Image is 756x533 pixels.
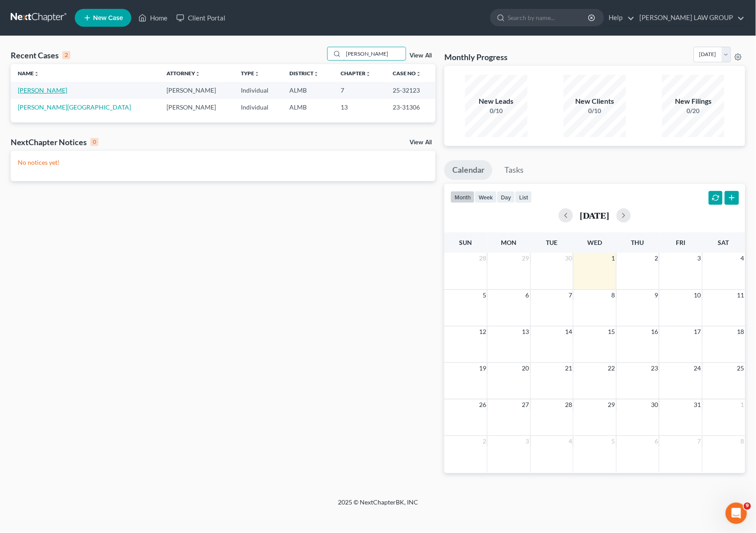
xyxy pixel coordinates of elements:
a: Nameunfold_more [18,70,39,77]
a: View All [410,53,432,59]
a: Attorneyunfold_more [167,70,200,77]
a: View All [410,139,432,146]
span: 28 [478,253,487,264]
span: 6 [525,290,530,301]
div: Recent Cases [11,50,70,61]
span: 31 [693,399,702,410]
td: [PERSON_NAME] [159,82,234,98]
span: Fri [676,239,686,246]
a: Help [605,10,634,26]
span: 1 [740,399,745,410]
a: Tasks [496,160,532,180]
span: 9 [744,503,751,510]
a: Calendar [444,160,492,180]
span: 8 [611,290,616,301]
input: Search by name... [508,9,589,26]
div: 2 [62,51,70,59]
span: 14 [564,326,573,337]
button: month [451,191,475,203]
span: Wed [588,239,602,246]
span: Sun [459,239,472,246]
span: 4 [568,436,573,447]
span: 29 [607,399,616,410]
i: unfold_more [254,71,260,77]
span: Tue [546,239,558,246]
span: 4 [740,253,745,264]
i: unfold_more [195,71,200,77]
span: 29 [521,253,530,264]
td: 23-31306 [386,99,435,115]
a: Chapterunfold_more [341,70,371,77]
a: Case Nounfold_more [393,70,421,77]
h2: [DATE] [580,211,610,220]
span: 2 [654,253,659,264]
span: 13 [521,326,530,337]
span: New Case [93,15,123,21]
a: [PERSON_NAME][GEOGRAPHIC_DATA] [18,103,131,111]
iframe: Intercom live chat [726,503,747,524]
i: unfold_more [366,71,371,77]
div: NextChapter Notices [11,137,98,147]
a: Home [134,10,172,26]
span: 8 [740,436,745,447]
div: New Filings [662,96,724,106]
div: 0/10 [564,106,626,115]
td: 7 [333,82,386,98]
span: 26 [478,399,487,410]
span: 23 [650,363,659,374]
span: 7 [697,436,702,447]
span: 1 [611,253,616,264]
span: 24 [693,363,702,374]
td: ALMB [283,82,333,98]
input: Search by name... [343,47,406,60]
div: 0/20 [662,106,724,115]
span: 9 [654,290,659,301]
div: 0/10 [465,106,528,115]
span: 19 [478,363,487,374]
span: 7 [568,290,573,301]
a: Districtunfold_more [290,70,319,77]
button: week [475,191,497,203]
div: New Clients [564,96,626,106]
i: unfold_more [314,71,319,77]
span: 11 [736,290,745,301]
div: 2025 © NextChapterBK, INC [124,498,632,514]
button: day [497,191,515,203]
span: 17 [693,326,702,337]
a: Client Portal [172,10,230,26]
span: 20 [521,363,530,374]
span: Mon [501,239,516,246]
span: 30 [650,399,659,410]
span: Sat [718,239,729,246]
a: [PERSON_NAME] LAW GROUP [635,10,745,26]
td: 25-32123 [386,82,435,98]
span: 3 [697,253,702,264]
td: Individual [234,82,283,98]
i: unfold_more [34,71,39,77]
p: No notices yet! [18,158,428,167]
td: 13 [333,99,386,115]
span: 30 [564,253,573,264]
span: 22 [607,363,616,374]
span: 5 [611,436,616,447]
a: [PERSON_NAME] [18,86,67,94]
td: ALMB [283,99,333,115]
span: 10 [693,290,702,301]
span: 15 [607,326,616,337]
span: 6 [654,436,659,447]
span: 27 [521,399,530,410]
a: Typeunfold_more [241,70,260,77]
span: 5 [482,290,487,301]
span: 25 [736,363,745,374]
i: unfold_more [416,71,421,77]
span: 12 [478,326,487,337]
div: New Leads [465,96,528,106]
span: 16 [650,326,659,337]
span: 3 [525,436,530,447]
span: 28 [564,399,573,410]
button: list [515,191,532,203]
span: Thu [631,239,644,246]
div: 0 [90,138,98,146]
span: 18 [736,326,745,337]
h3: Monthly Progress [444,52,508,62]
